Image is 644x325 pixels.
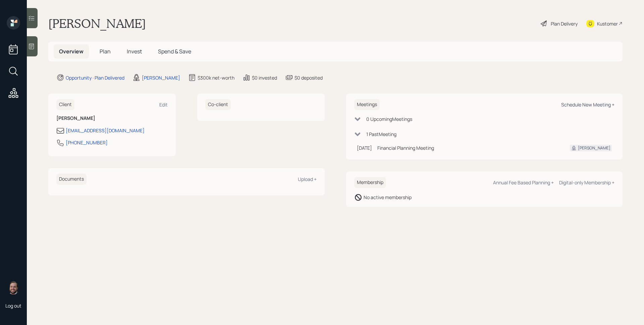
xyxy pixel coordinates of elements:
[294,74,323,81] div: $0 deposited
[5,303,21,309] div: Log out
[159,101,168,108] div: Edit
[354,177,386,188] h6: Membership
[366,115,412,123] div: 0 Upcoming Meeting s
[66,127,145,134] div: [EMAIL_ADDRESS][DOMAIN_NAME]
[364,194,412,201] div: No active membership
[561,101,614,108] div: Schedule New Meeting +
[66,74,124,81] div: Opportunity · Plan Delivered
[66,139,108,146] div: [PHONE_NUMBER]
[597,20,618,27] div: Kustomer
[7,281,20,294] img: james-distasi-headshot.png
[56,115,168,121] h6: [PERSON_NAME]
[551,20,578,27] div: Plan Delivery
[357,144,372,151] div: [DATE]
[578,145,610,151] div: [PERSON_NAME]
[56,99,74,110] h6: Client
[127,48,142,55] span: Invest
[48,16,146,31] h1: [PERSON_NAME]
[298,176,317,182] div: Upload +
[100,48,111,55] span: Plan
[56,174,87,185] h6: Documents
[354,99,380,110] h6: Meetings
[366,131,396,138] div: 1 Past Meeting
[377,144,559,151] div: Financial Planning Meeting
[158,48,191,55] span: Spend & Save
[142,74,180,81] div: [PERSON_NAME]
[198,74,234,81] div: $300k net-worth
[559,179,614,186] div: Digital-only Membership +
[493,179,554,186] div: Annual Fee Based Planning +
[252,74,277,81] div: $0 invested
[205,99,231,110] h6: Co-client
[59,48,84,55] span: Overview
